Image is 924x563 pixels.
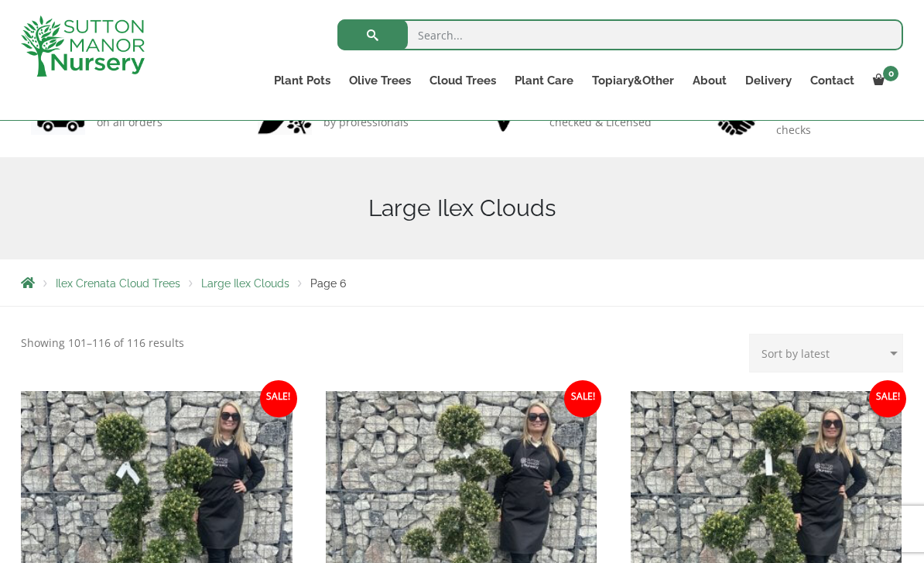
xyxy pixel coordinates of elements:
p: by professionals [323,115,409,130]
span: Sale! [260,380,297,417]
a: Large Ilex Clouds [201,277,289,290]
nav: Breadcrumbs [21,276,903,289]
a: 0 [864,70,903,91]
span: Sale! [869,380,906,417]
img: logo [21,15,145,77]
a: Plant Care [505,70,583,91]
a: Topiary&Other [583,70,683,91]
a: Delivery [736,70,801,91]
a: Olive Trees [340,70,420,91]
span: Page 6 [310,277,346,290]
a: Contact [801,70,864,91]
p: consistent price checks [776,107,894,138]
a: About [683,70,736,91]
input: Search... [337,19,903,50]
p: checked & Licensed [549,115,652,130]
span: Sale! [564,380,601,417]
span: 0 [883,66,898,81]
a: Ilex Crenata Cloud Trees [56,277,180,290]
h1: Large Ilex Clouds [21,194,903,222]
p: Showing 101–116 of 116 results [21,334,184,352]
select: Shop order [749,334,903,372]
a: Cloud Trees [420,70,505,91]
p: on all orders [97,115,174,130]
a: Plant Pots [265,70,340,91]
